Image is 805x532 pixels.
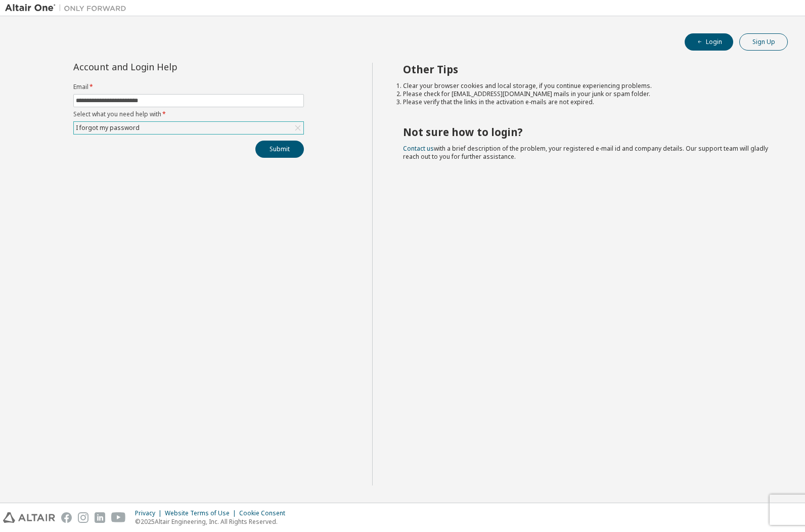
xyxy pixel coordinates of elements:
[74,122,141,134] div: I forgot my password
[135,517,291,526] p: © 2025 Altair Engineering, Inc. All Rights Reserved.
[74,122,303,134] div: I forgot my password
[73,83,304,91] label: Email
[165,509,239,517] div: Website Terms of Use
[73,110,304,118] label: Select what you need help with
[111,512,126,523] img: youtube.svg
[739,33,788,51] button: Sign Up
[685,33,733,51] button: Login
[3,512,55,523] img: altair_logo.svg
[78,512,88,523] img: instagram.svg
[73,63,258,71] div: Account and Login Help
[403,98,770,106] li: Please verify that the links in the activation e-mails are not expired.
[403,144,768,161] span: with a brief description of the problem, your registered e-mail id and company details. Our suppo...
[403,125,770,139] h2: Not sure how to login?
[403,144,434,153] a: Contact us
[95,512,105,523] img: linkedin.svg
[135,509,165,517] div: Privacy
[239,509,291,517] div: Cookie Consent
[61,512,72,523] img: facebook.svg
[403,82,770,90] li: Clear your browser cookies and local storage, if you continue experiencing problems.
[403,90,770,98] li: Please check for [EMAIL_ADDRESS][DOMAIN_NAME] mails in your junk or spam folder.
[403,63,770,76] h2: Other Tips
[5,3,131,13] img: Altair One
[255,141,304,158] button: Submit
